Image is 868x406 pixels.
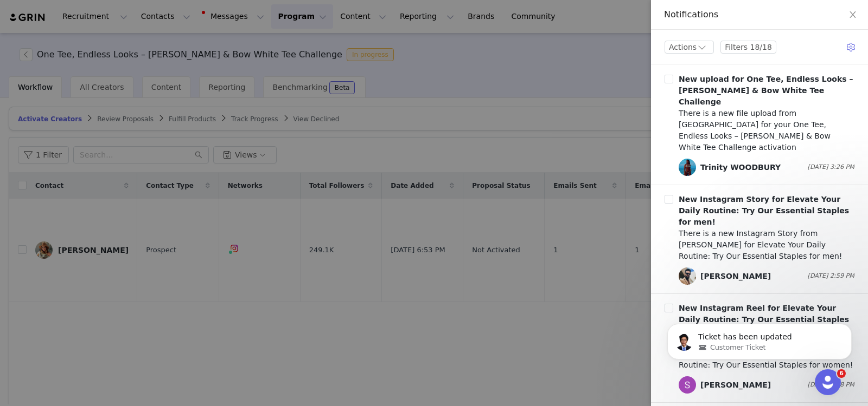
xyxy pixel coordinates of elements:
span: Candace Leslie Cima [679,376,696,394]
img: ae2c0480-2b4f-4b4d-b195-beae2b3c7e2d.jpg [679,376,696,394]
span: [DATE] 2:59 PM [808,272,854,281]
div: Trinity WOODBURY [700,162,781,173]
i: icon: close [848,10,857,19]
span: 6 [837,369,846,378]
button: Filters 18/18 [720,41,776,54]
span: Helmut Paul [679,267,696,285]
iframe: Intercom notifications message [651,301,868,377]
div: There is a new Instagram Story from [PERSON_NAME] for Elevate Your Daily Routine: Try Our Essenti... [679,228,854,262]
b: New upload for One Tee, Endless Looks – [PERSON_NAME] & Bow White Tee Challenge [679,75,853,106]
div: Notifications [664,9,855,21]
img: fe351e47-9e47-45e9-99aa-eef7b570fd9f.jpg [679,159,696,176]
img: 54d2d2f0-6514-49b9-b7e1-46f7f4f35cde--s.jpg [679,267,696,285]
button: Actions [665,41,714,54]
b: New Instagram Story for Elevate Your Daily Routine: Try Our Essential Staples for men! [679,195,849,226]
div: [PERSON_NAME] [700,379,771,391]
span: [DATE] 3:26 PM [808,163,854,172]
div: [PERSON_NAME] [700,271,771,282]
span: Trinity WOODBURY [679,159,696,176]
div: There is a new file upload from [GEOGRAPHIC_DATA] for your One Tee, Endless Looks – [PERSON_NAME]... [679,108,854,153]
span: [DATE] 7:38 PM [808,381,854,390]
iframe: Intercom live chat [815,369,841,395]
